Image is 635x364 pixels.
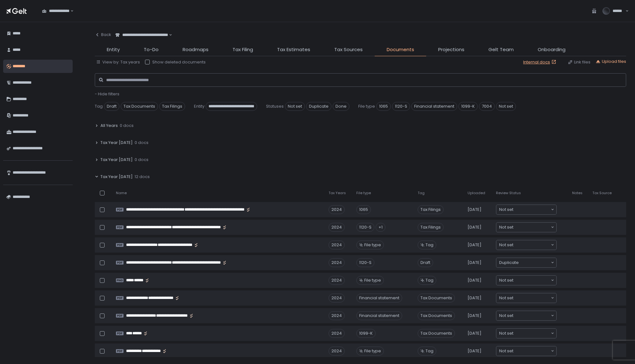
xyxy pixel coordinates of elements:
[496,191,521,195] span: Review Status
[496,205,556,214] div: Search for option
[568,59,590,65] button: Link files
[95,104,103,109] span: Tag
[496,276,556,285] div: Search for option
[513,224,550,230] input: Search for option
[135,140,148,146] span: 0 docs
[538,46,565,53] span: Onboarding
[418,205,444,214] span: Tax Filings
[356,311,402,320] div: Financial statement
[499,260,519,266] span: Duplicate
[356,205,371,214] div: 1065
[468,242,481,248] span: [DATE]
[329,294,345,302] div: 2024
[411,102,457,111] span: Financial statement
[479,102,495,111] span: 7004
[329,276,345,285] div: 2024
[418,294,455,302] span: Tax Documents
[596,59,626,64] div: Upload files
[418,329,455,338] span: Tax Documents
[333,102,349,111] span: Done
[104,102,119,111] span: Draft
[496,240,556,250] div: Search for option
[496,311,556,320] div: Search for option
[426,277,433,283] span: Tag
[572,191,583,195] span: Notes
[499,348,513,354] span: Not set
[488,46,514,53] span: Gelt Team
[468,260,481,266] span: [DATE]
[95,91,119,97] button: - Hide filters
[496,346,556,356] div: Search for option
[95,91,119,97] span: - Hide filters
[468,224,481,230] span: [DATE]
[513,330,550,337] input: Search for option
[194,104,204,109] span: Entity
[306,102,331,111] span: Duplicate
[468,207,481,212] span: [DATE]
[523,59,558,65] a: Internal docs
[356,223,374,232] div: 1120-S
[499,277,513,283] span: Not set
[418,191,425,195] span: Tag
[468,348,481,354] span: [DATE]
[499,313,513,319] span: Not set
[496,258,556,267] div: Search for option
[468,191,485,195] span: Uploaded
[121,102,158,111] span: Tax Documents
[364,348,381,354] span: File type
[95,32,111,38] div: Back
[364,277,381,283] span: File type
[135,157,148,163] span: 0 docs
[513,277,550,283] input: Search for option
[519,260,550,266] input: Search for option
[329,205,345,214] div: 2024
[592,191,612,195] span: Tax Source
[358,104,375,109] span: File type
[233,46,253,53] span: Tax Filing
[38,4,74,18] div: Search for option
[100,140,133,146] span: Tax Year [DATE]
[376,223,385,232] div: +1
[120,123,134,128] span: 0 docs
[183,46,209,53] span: Roadmaps
[144,46,159,53] span: To-Do
[438,46,464,53] span: Projections
[116,191,127,195] span: Name
[513,206,550,213] input: Search for option
[334,46,363,53] span: Tax Sources
[111,28,172,42] div: Search for option
[356,294,402,302] div: Financial statement
[418,258,433,267] span: Draft
[95,28,111,41] button: Back
[285,102,305,111] span: Not set
[513,242,550,248] input: Search for option
[513,295,550,301] input: Search for option
[496,223,556,232] div: Search for option
[356,258,374,267] div: 1120-S
[100,123,118,128] span: All Years
[426,242,433,248] span: Tag
[356,329,376,338] div: 1099-K
[496,329,556,338] div: Search for option
[458,102,478,111] span: 1099-K
[387,46,414,53] span: Documents
[159,102,185,111] span: Tax Filings
[499,242,513,248] span: Not set
[107,46,120,53] span: Entity
[329,223,345,232] div: 2024
[499,224,513,230] span: Not set
[513,313,550,319] input: Search for option
[96,59,140,65] button: View by: Tax years
[468,295,481,301] span: [DATE]
[329,347,345,355] div: 2024
[277,46,310,53] span: Tax Estimates
[376,102,391,111] span: 1065
[418,311,455,320] span: Tax Documents
[100,157,133,163] span: Tax Year [DATE]
[329,258,345,267] div: 2024
[499,295,513,301] span: Not set
[426,348,433,354] span: Tag
[100,174,133,180] span: Tax Year [DATE]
